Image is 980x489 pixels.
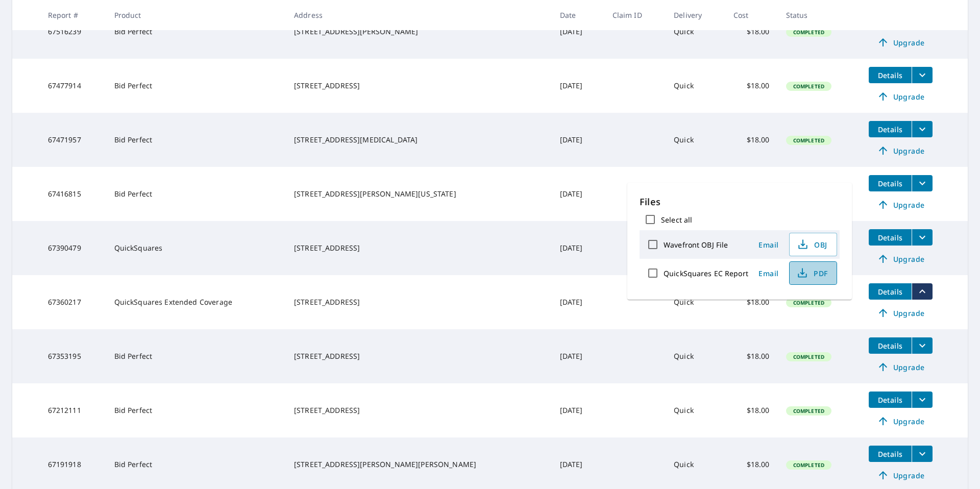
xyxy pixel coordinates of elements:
td: $18.00 [725,383,778,437]
td: QuickSquares Extended Coverage [106,275,286,329]
td: Bid Perfect [106,329,286,383]
span: Details [875,395,905,405]
span: Upgrade [875,415,926,427]
button: filesDropdownBtn-67360217 [912,283,933,300]
div: [STREET_ADDRESS] [294,243,544,253]
span: Completed [787,299,830,306]
td: Quick [666,167,725,221]
a: Upgrade [869,467,933,483]
span: OBJ [796,238,828,251]
td: [DATE] [552,5,604,59]
button: filesDropdownBtn-67212111 [912,392,933,408]
a: Upgrade [869,142,933,159]
button: filesDropdownBtn-67471957 [912,121,933,137]
td: $18.00 [725,275,778,329]
td: 67471957 [40,113,106,167]
span: Upgrade [875,144,926,157]
button: filesDropdownBtn-67390479 [912,229,933,246]
button: detailsBtn-67191918 [869,446,912,462]
td: [DATE] [552,275,604,329]
td: $18.00 [725,167,778,221]
label: Select all [661,215,692,225]
div: [STREET_ADDRESS][PERSON_NAME] [294,27,544,37]
span: Upgrade [875,36,926,48]
td: $18.00 [725,5,778,59]
td: Quick [666,329,725,383]
button: OBJ [789,233,837,256]
td: QuickSquares [106,221,286,275]
div: [STREET_ADDRESS][PERSON_NAME][PERSON_NAME] [294,459,544,470]
p: Files [640,195,840,209]
button: filesDropdownBtn-67416815 [912,175,933,191]
span: Completed [787,83,830,90]
button: Email [752,265,785,281]
span: Details [875,287,905,297]
div: [STREET_ADDRESS] [294,405,544,415]
a: Upgrade [869,413,933,429]
td: Bid Perfect [106,167,286,221]
td: Bid Perfect [106,5,286,59]
div: [STREET_ADDRESS][PERSON_NAME][US_STATE] [294,189,544,199]
span: Completed [787,407,830,414]
button: filesDropdownBtn-67191918 [912,446,933,462]
button: detailsBtn-67416815 [869,175,912,191]
div: [STREET_ADDRESS][MEDICAL_DATA] [294,135,544,145]
span: Upgrade [875,90,926,103]
span: Completed [787,461,830,469]
button: filesDropdownBtn-67477914 [912,67,933,83]
span: Upgrade [875,469,926,481]
span: Details [875,233,905,242]
td: [DATE] [552,113,604,167]
td: 67390479 [40,221,106,275]
td: [DATE] [552,59,604,113]
span: Details [875,179,905,188]
td: Quick [666,5,725,59]
td: Quick [666,383,725,437]
span: Upgrade [875,253,926,265]
td: [DATE] [552,383,604,437]
td: $18.00 [725,329,778,383]
td: $18.00 [725,113,778,167]
button: PDF [789,261,837,285]
button: detailsBtn-67353195 [869,337,912,354]
button: detailsBtn-67360217 [869,283,912,300]
label: QuickSquares EC Report [664,268,748,278]
span: Upgrade [875,361,926,373]
div: [STREET_ADDRESS] [294,351,544,361]
span: Completed [787,29,830,36]
div: [STREET_ADDRESS] [294,297,544,307]
span: Details [875,341,905,351]
td: Bid Perfect [106,383,286,437]
td: Quick [666,59,725,113]
td: $18.00 [725,59,778,113]
td: 67516239 [40,5,106,59]
span: Details [875,125,905,134]
td: [DATE] [552,221,604,275]
td: 67212111 [40,383,106,437]
td: Quick [666,275,725,329]
span: Completed [787,353,830,360]
td: 67477914 [40,59,106,113]
td: [DATE] [552,329,604,383]
span: Email [756,240,781,250]
button: filesDropdownBtn-67353195 [912,337,933,354]
a: Upgrade [869,359,933,375]
span: Email [756,268,781,278]
span: Details [875,449,905,459]
td: [DATE] [552,167,604,221]
a: Upgrade [869,34,933,51]
a: Upgrade [869,251,933,267]
a: Upgrade [869,88,933,105]
a: Upgrade [869,197,933,213]
span: PDF [796,267,828,279]
td: Quick [666,113,725,167]
a: Upgrade [869,305,933,321]
span: Upgrade [875,199,926,211]
td: 67416815 [40,167,106,221]
td: Bid Perfect [106,59,286,113]
button: detailsBtn-67212111 [869,392,912,408]
td: 67353195 [40,329,106,383]
button: detailsBtn-67390479 [869,229,912,246]
button: detailsBtn-67477914 [869,67,912,83]
span: Upgrade [875,307,926,319]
